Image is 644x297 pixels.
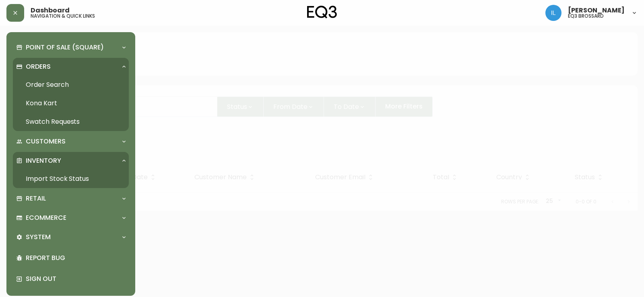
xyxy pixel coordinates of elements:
[13,248,129,268] div: Report Bug
[31,7,70,14] span: Dashboard
[545,5,561,21] img: 998f055460c6ec1d1452ac0265469103
[568,14,604,18] h5: eq3 brossard
[13,133,129,150] div: Customers
[13,39,129,56] div: Point of Sale (Square)
[13,58,129,76] div: Orders
[13,170,129,188] a: Import Stock Status
[31,14,95,18] h5: navigation & quick links
[13,190,129,207] div: Retail
[26,43,104,52] p: Point of Sale (Square)
[13,94,129,113] a: Kona Kart
[13,209,129,227] div: Ecommerce
[26,233,51,242] p: System
[26,254,126,262] p: Report Bug
[26,137,66,146] p: Customers
[26,194,46,203] p: Retail
[568,7,625,14] span: [PERSON_NAME]
[13,152,129,170] div: Inventory
[26,156,61,165] p: Inventory
[13,76,129,94] a: Order Search
[13,113,129,131] a: Swatch Requests
[13,228,129,246] div: System
[26,62,51,71] p: Orders
[26,274,126,283] p: Sign Out
[26,213,66,222] p: Ecommerce
[13,268,129,289] div: Sign Out
[307,6,337,18] img: logo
